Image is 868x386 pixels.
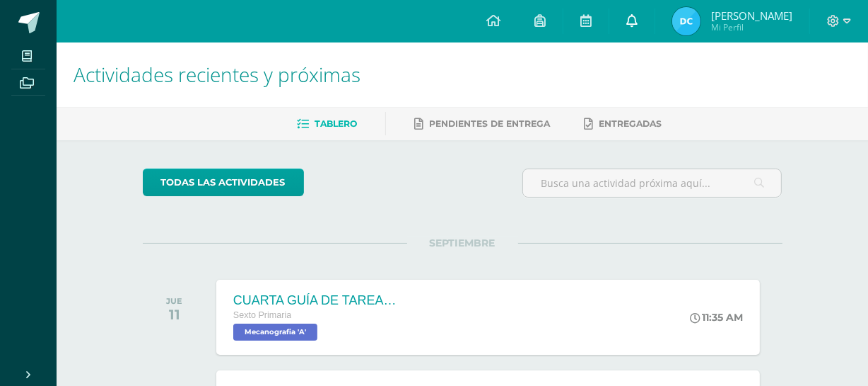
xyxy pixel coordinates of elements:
div: JUE [166,296,182,306]
div: CUARTA GUÍA DE TAREAS DEL CUARTO BIMESTRE [233,293,403,308]
span: Pendientes de entrega [429,118,550,129]
a: todas las Actividades [143,169,304,196]
div: 11:35 AM [690,311,743,324]
a: Pendientes de entrega [414,113,550,135]
span: [PERSON_NAME] [711,8,792,23]
a: Tablero [297,113,357,135]
span: SEPTIEMBRE [407,237,518,249]
input: Busca una actividad próxima aquí... [523,169,782,197]
span: Tablero [315,118,357,129]
img: 06c843b541221984c6119e2addf5fdcd.png [672,7,700,35]
span: Mecanografia 'A' [233,324,317,341]
div: 11 [166,306,182,323]
span: Sexto Primaria [233,310,292,320]
span: Actividades recientes y próximas [74,61,360,88]
span: Entregadas [599,118,662,129]
span: Mi Perfil [711,21,792,33]
a: Entregadas [584,113,662,135]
